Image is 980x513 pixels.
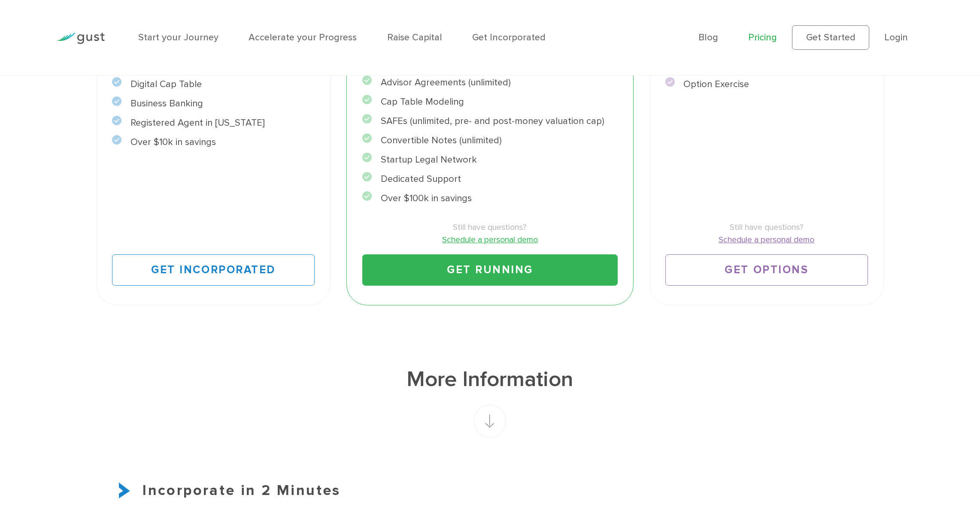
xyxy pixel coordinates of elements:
a: Get Options [665,254,868,286]
a: Raise Capital [387,32,442,43]
span: Still have questions? [665,221,868,233]
li: Over $100k in savings [362,191,618,205]
h1: More Information [96,365,884,394]
li: Advisor Agreements (unlimited) [362,75,618,90]
li: Convertible Notes (unlimited) [362,133,618,148]
a: Get Running [362,254,618,286]
a: Schedule a personal demo [362,233,618,246]
li: Digital Cap Table [112,77,315,91]
a: Pricing [748,32,777,43]
a: Get Incorporated [112,254,315,286]
a: Get Started [792,25,869,50]
li: Option Exercise [665,77,868,91]
span: Still have questions? [362,221,618,233]
li: SAFEs (unlimited, pre- and post-money valuation cap) [362,114,618,128]
a: Schedule a personal demo [665,233,868,246]
img: Start Icon X2 [119,483,130,498]
a: Accelerate your Progress [249,32,357,43]
li: Registered Agent in [US_STATE] [112,116,315,130]
a: Login [884,32,908,43]
li: Over $10k in savings [112,135,315,149]
h3: Incorporate in 2 Minutes [96,480,884,501]
li: Cap Table Modeling [362,95,618,109]
li: Startup Legal Network [362,153,618,167]
a: Start your Journey [138,32,218,43]
a: Blog [698,32,718,43]
li: Business Banking [112,97,315,111]
a: Get Incorporated [472,32,546,43]
li: Dedicated Support [362,172,618,186]
img: Gust Logo [57,33,105,44]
